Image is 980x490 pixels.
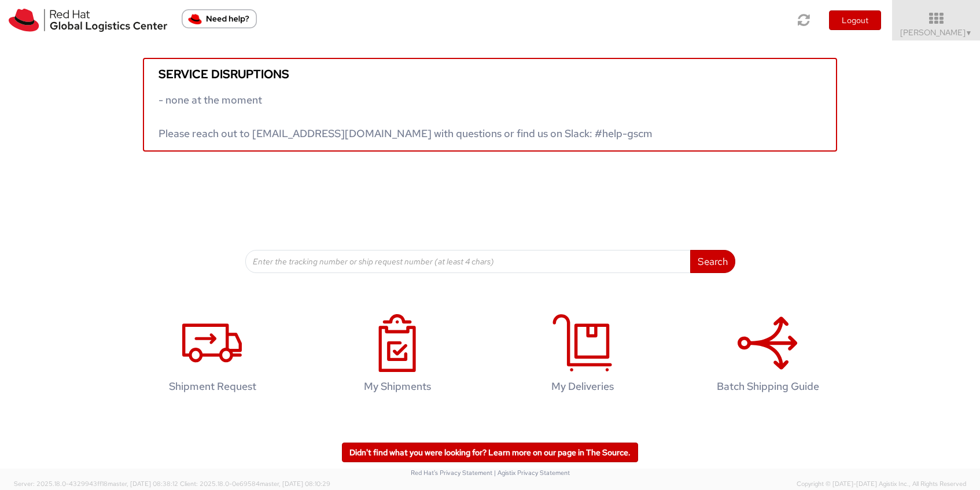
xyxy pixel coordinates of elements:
[797,480,966,489] span: Copyright © [DATE]-[DATE] Agistix Inc., All Rights Reserved
[180,480,330,488] span: Client: 2025.18.0-0e69584
[508,381,657,392] h4: My Deliveries
[693,381,842,392] h4: Batch Shipping Guide
[14,480,178,488] span: Server: 2025.18.0-4329943ff18
[9,9,167,32] img: rh-logistics-00dfa346123c4ec078e1.svg
[138,381,287,392] h4: Shipment Request
[900,27,972,38] span: [PERSON_NAME]
[159,68,821,80] h5: Service disruptions
[108,480,178,488] span: master, [DATE] 08:38:12
[245,250,691,273] input: Enter the tracking number or ship request number (at least 4 chars)
[342,443,638,462] a: Didn't find what you were looking for? Learn more on our page in The Source.
[126,302,299,410] a: Shipment Request
[260,480,330,488] span: master, [DATE] 08:10:29
[182,9,257,28] button: Need help?
[496,302,669,410] a: My Deliveries
[311,302,484,410] a: My Shipments
[411,469,492,477] a: Red Hat's Privacy Statement
[829,10,881,30] button: Logout
[681,302,854,410] a: Batch Shipping Guide
[690,250,735,273] button: Search
[143,58,837,152] a: Service disruptions - none at the moment Please reach out to [EMAIL_ADDRESS][DOMAIN_NAME] with qu...
[494,469,570,477] a: | Agistix Privacy Statement
[966,28,972,38] span: ▼
[159,93,653,140] span: - none at the moment Please reach out to [EMAIL_ADDRESS][DOMAIN_NAME] with questions or find us o...
[323,381,472,392] h4: My Shipments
